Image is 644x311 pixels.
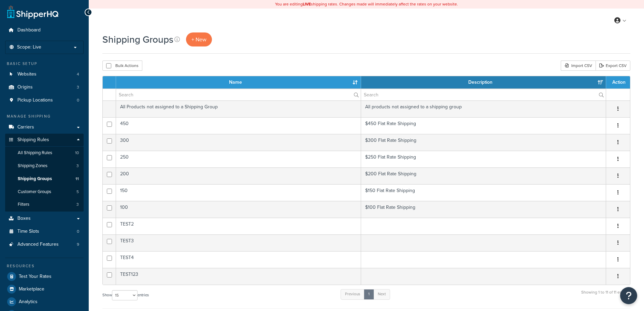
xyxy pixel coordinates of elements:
a: Analytics [5,296,84,308]
li: Shipping Zones [5,160,84,172]
label: Show entries [102,290,149,300]
td: TEST4 [116,251,361,268]
span: 3 [76,202,79,207]
div: Showing 1 to 11 of 11 entries [581,288,630,303]
td: 300 [116,134,361,151]
b: LIVE [303,1,311,7]
li: Shipping Rules [5,134,84,212]
td: All products not assigned to a shipping group [361,100,606,117]
span: Shipping Rules [17,137,49,143]
span: Boxes [17,216,31,221]
span: 11 [75,176,79,182]
span: Shipping Zones [18,163,47,169]
span: + New [191,36,206,43]
span: Origins [17,84,33,90]
li: Websites [5,68,84,81]
span: Shipping Groups [18,176,52,182]
div: Resources [5,263,84,269]
a: Test Your Rates [5,270,84,283]
td: $200 Flat Rate Shipping [361,167,606,184]
a: Customer Groups 5 [5,186,84,198]
button: Open Resource Center [620,287,637,304]
a: Shipping Zones 3 [5,160,84,172]
span: 10 [75,150,79,156]
span: Pickup Locations [17,97,53,103]
a: + New [186,32,212,46]
a: Advanced Features 9 [5,238,84,251]
span: Time Slots [17,229,39,234]
select: Showentries [112,290,138,300]
li: Time Slots [5,225,84,238]
span: Dashboard [17,27,41,33]
a: 1 [364,289,374,299]
th: Action [606,76,630,89]
span: Analytics [19,299,38,305]
td: 450 [116,117,361,134]
li: Origins [5,81,84,94]
td: 200 [116,167,361,184]
a: Next [373,289,390,299]
span: 5 [76,189,79,195]
td: $300 Flat Rate Shipping [361,134,606,151]
a: Shipping Rules [5,134,84,146]
span: All Shipping Rules [18,150,52,156]
a: Export CSV [596,60,630,71]
div: Manage Shipping [5,113,84,119]
td: $250 Flat Rate Shipping [361,151,606,167]
th: Description: activate to sort column ascending [361,76,606,89]
a: Boxes [5,212,84,225]
td: TEST2 [116,218,361,234]
a: Marketplace [5,283,84,295]
a: Dashboard [5,24,84,37]
li: Customer Groups [5,186,84,198]
a: All Shipping Rules 10 [5,147,84,159]
span: Marketplace [19,286,44,292]
a: Previous [341,289,364,299]
li: Pickup Locations [5,94,84,107]
td: 100 [116,201,361,218]
td: $100 Flat Rate Shipping [361,201,606,218]
td: $450 Flat Rate Shipping [361,117,606,134]
span: Scope: Live [17,44,41,50]
span: 0 [77,229,79,234]
a: Origins 3 [5,81,84,94]
td: 150 [116,184,361,201]
li: Advanced Features [5,238,84,251]
span: 3 [76,163,79,169]
a: Time Slots 0 [5,225,84,238]
td: $150 Flat Rate Shipping [361,184,606,201]
a: Pickup Locations 0 [5,94,84,107]
th: Name: activate to sort column ascending [116,76,361,89]
input: Search [116,89,361,100]
span: 4 [77,71,79,77]
td: TEST3 [116,234,361,251]
li: Filters [5,198,84,211]
li: All Shipping Rules [5,147,84,159]
td: All Products not assigned to a Shipping Group [116,100,361,117]
span: Filters [18,202,29,207]
div: Import CSV [561,60,596,71]
a: Carriers [5,121,84,134]
h1: Shipping Groups [102,33,173,46]
input: Search [361,89,606,100]
td: TEST123 [116,268,361,285]
li: Shipping Groups [5,173,84,185]
span: Advanced Features [17,242,59,247]
span: Customer Groups [18,189,51,195]
div: Basic Setup [5,61,84,67]
button: Bulk Actions [102,60,142,71]
span: 9 [77,242,79,247]
span: 3 [77,84,79,90]
span: 0 [77,97,79,103]
a: ShipperHQ Home [7,5,58,19]
span: Websites [17,71,37,77]
a: Shipping Groups 11 [5,173,84,185]
span: Test Your Rates [19,274,52,280]
td: 250 [116,151,361,167]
